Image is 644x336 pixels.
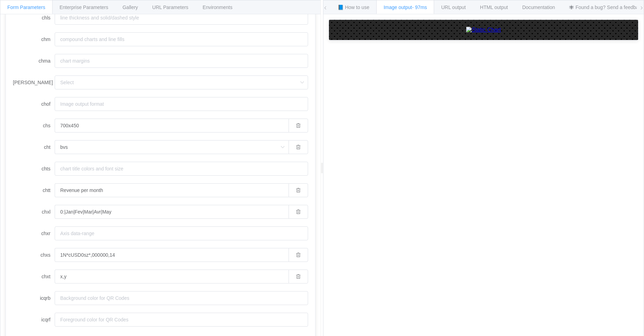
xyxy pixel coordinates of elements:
label: chxs [13,248,55,262]
span: Form Parameters [7,5,45,10]
input: chart title [55,183,289,197]
span: 📘 How to use [338,5,369,10]
input: Axis data-range [55,226,308,240]
label: icqrb [13,291,55,305]
span: Gallery [123,5,138,10]
label: cht [13,140,55,154]
a: Static Chart [336,27,631,33]
span: Image output [384,5,427,10]
label: chm [13,32,55,46]
label: chxr [13,226,55,240]
label: chs [13,119,55,133]
input: compound charts and line fills [55,32,308,46]
label: chxt [13,270,55,283]
input: Select [55,75,308,89]
input: Display values on your axis lines or change which axes are shown [55,270,289,283]
label: chma [13,54,55,68]
span: URL output [441,5,465,10]
span: Environments [203,5,233,10]
label: [PERSON_NAME] [13,75,55,89]
span: URL Parameters [152,5,188,10]
span: Enterprise Parameters [60,5,108,10]
input: Font size, color for axis labels, both custom labels and default label values [55,248,289,262]
label: chls [13,11,55,25]
input: chart title colors and font size [55,162,308,176]
label: chof [13,97,55,111]
label: icqrf [13,313,55,327]
input: Background color for QR Codes [55,291,308,305]
input: chart margins [55,54,308,68]
input: Custom string axis labels on any axis [55,205,289,219]
input: Foreground color for QR Codes [55,313,308,327]
span: - 97ms [412,5,427,10]
label: chxl [13,205,55,219]
span: HTML output [480,5,508,10]
input: Chart size (<width>x<height>) [55,119,289,133]
span: Documentation [522,5,555,10]
label: chtt [13,183,55,197]
input: line thickness and solid/dashed style [55,11,308,25]
img: Static Chart [466,27,501,33]
input: Image output format [55,97,308,111]
input: Select [55,140,289,154]
label: chts [13,162,55,176]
